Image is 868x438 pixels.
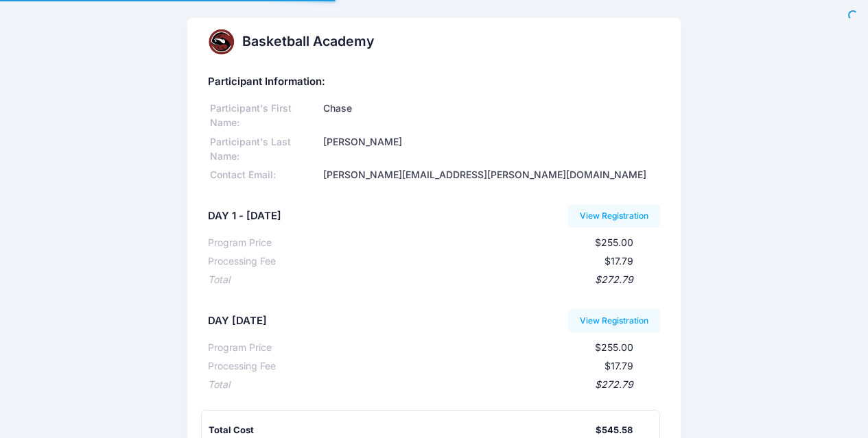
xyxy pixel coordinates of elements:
[596,424,633,437] div: $545.58
[208,210,281,223] h5: DAY 1 - [DATE]
[208,378,230,392] div: Total
[208,341,272,355] div: Program Price
[208,359,276,374] div: Processing Fee
[208,273,230,287] div: Total
[208,76,661,88] h5: Participant Information:
[568,309,661,332] a: View Registration
[208,135,321,164] div: Participant's Last Name:
[230,378,634,392] div: $272.79
[568,204,661,228] a: View Registration
[595,341,633,353] span: $255.00
[208,101,321,130] div: Participant's First Name:
[209,424,596,437] div: Total Cost
[276,254,634,269] div: $17.79
[208,254,276,269] div: Processing Fee
[208,236,272,250] div: Program Price
[595,236,633,248] span: $255.00
[208,315,267,328] h5: DAY [DATE]
[230,273,634,287] div: $272.79
[321,101,661,130] div: Chase
[242,34,374,49] h2: Basketball Academy
[321,168,661,182] div: [PERSON_NAME][EMAIL_ADDRESS][PERSON_NAME][DOMAIN_NAME]
[208,168,321,182] div: Contact Email:
[321,135,661,164] div: [PERSON_NAME]
[276,359,634,374] div: $17.79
